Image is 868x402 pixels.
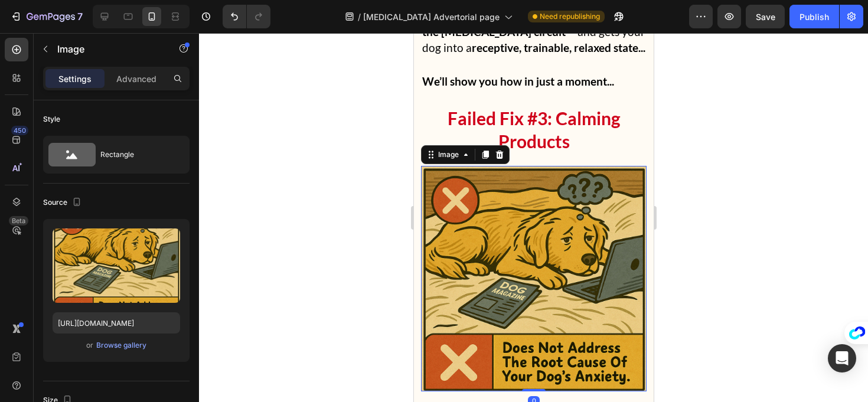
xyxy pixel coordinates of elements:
[746,5,785,28] button: Save
[114,363,126,372] div: 0
[53,312,180,334] input: https://example.com/image.jpg
[96,339,147,351] button: Browse gallery
[116,73,156,85] p: Advanced
[789,5,839,28] button: Publish
[800,11,829,23] div: Publish
[828,344,856,372] div: Open Intercom Messenger
[5,5,88,28] button: 7
[756,12,775,22] span: Save
[43,195,84,211] div: Source
[11,126,28,135] div: 450
[223,5,270,28] div: Undo/Redo
[9,216,28,225] div: Beta
[96,340,146,351] div: Browse gallery
[414,33,654,402] iframe: Design area
[100,141,172,168] div: Rectangle
[358,11,361,23] span: /
[43,114,60,125] div: Style
[57,42,158,56] p: Image
[540,11,600,22] span: Need republishing
[363,11,500,23] span: [MEDICAL_DATA] Advertorial page
[86,338,93,352] span: or
[77,9,83,24] p: 7
[53,228,180,303] img: preview-image
[58,73,92,85] p: Settings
